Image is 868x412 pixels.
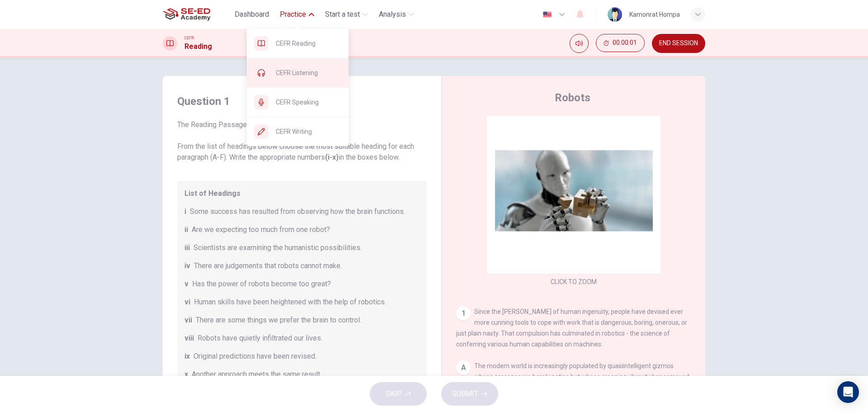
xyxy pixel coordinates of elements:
[163,5,210,24] img: SE-ED Academy logo
[837,381,859,403] div: Open Intercom Messenger
[192,224,330,235] span: Are we expecting too much from one robot?
[184,224,188,235] span: ii
[325,9,360,20] span: Start a test
[184,279,189,289] span: v
[193,351,316,362] span: Original predictions have been revised.
[325,153,339,161] b: (i-x)
[177,94,427,109] h4: Question 1
[198,333,322,344] span: Robots have quietly infiltrated our lives.
[555,90,590,105] h4: Robots
[375,6,418,23] button: Analysis
[184,333,194,344] span: viii
[247,58,349,87] div: CEFR Listening
[596,34,645,53] div: Hide
[184,297,190,308] span: vi
[542,11,553,18] img: en
[613,39,637,47] span: 00:00:01
[276,6,318,23] button: Practice
[629,9,680,20] div: Kamonrat Hompa
[163,5,231,24] a: SE-ED Academy logo
[192,279,331,289] span: Has the power of robots become too great?
[184,242,190,253] span: iii
[570,34,589,53] div: Mute
[193,242,362,253] span: Scientists are examining the humanistic possibilities.
[456,360,471,375] div: A
[184,206,186,217] span: i
[194,297,386,308] span: Human skills have been heightened with the help of robotics.
[652,34,705,53] button: END SESSION
[194,260,342,271] span: There are judgements that robots cannot make.
[184,351,190,362] span: ix
[280,9,306,20] span: Practice
[184,35,194,41] span: CEFR
[596,34,645,52] button: 00:00:01
[659,40,698,47] span: END SESSION
[184,315,192,326] span: vii
[276,97,341,108] span: CEFR Speaking
[184,369,188,380] span: x
[184,41,212,52] h1: Reading
[247,88,349,117] div: CEFR Speaking
[184,188,420,199] span: List of Headings
[192,369,321,380] span: Another approach meets the same result.
[379,9,406,20] span: Analysis
[247,29,349,58] div: CEFR Reading
[231,6,273,23] button: Dashboard
[196,315,361,326] span: There are some things we prefer the brain to control.
[235,9,269,20] span: Dashboard
[247,117,349,146] div: CEFR Writing
[190,206,405,217] span: Some success has resulted from observing how the brain functions.
[276,67,341,78] span: CEFR Listening
[608,7,622,22] img: Profile picture
[456,308,687,348] span: Since the [PERSON_NAME] of human ingenuity, people have devised ever more cunning tools to cope w...
[276,126,341,137] span: CEFR Writing
[456,306,471,321] div: 1
[184,260,190,271] span: iv
[177,119,427,163] span: The Reading Passage has seven paragraphs . From the list of headings below choose the most suitab...
[321,6,372,23] button: Start a test
[276,38,341,49] span: CEFR Reading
